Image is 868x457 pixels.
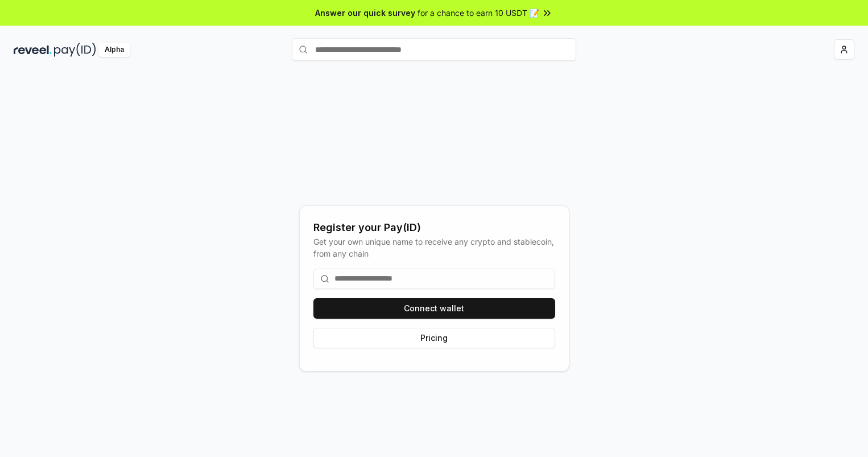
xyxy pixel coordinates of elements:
img: pay_id [54,43,96,57]
div: Alpha [98,43,130,57]
span: Answer our quick survey [315,7,415,19]
span: for a chance to earn 10 USDT 📝 [418,7,539,19]
button: Pricing [313,328,555,348]
img: reveel_dark [14,43,52,57]
button: Connect wallet [313,298,555,319]
div: Get your own unique name to receive any crypto and stablecoin, from any chain [313,236,555,260]
div: Register your Pay(ID) [313,220,555,236]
